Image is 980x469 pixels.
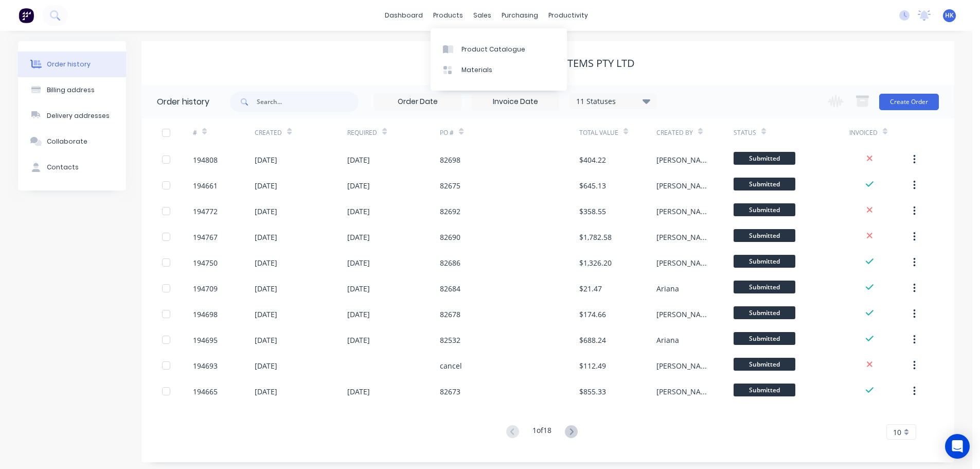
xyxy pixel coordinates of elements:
[734,229,795,242] span: Submitted
[347,232,370,242] div: [DATE]
[734,118,849,147] div: Status
[579,360,606,371] div: $112.49
[193,257,218,268] div: 194750
[47,85,95,95] div: Billing address
[472,94,559,110] input: Invoice Date
[440,206,460,217] div: 82692
[656,118,734,147] div: Created By
[570,96,656,107] div: 11 Statuses
[734,281,795,293] span: Submitted
[18,129,126,154] button: Collaborate
[347,386,370,397] div: [DATE]
[431,39,567,59] a: Product Catalogue
[656,257,713,268] div: [PERSON_NAME]
[255,232,277,242] div: [DATE]
[255,154,277,165] div: [DATE]
[656,283,679,294] div: Ariana
[656,180,713,191] div: [PERSON_NAME]
[656,309,713,320] div: [PERSON_NAME]
[428,8,468,23] div: products
[47,60,91,69] div: Order history
[347,206,370,217] div: [DATE]
[579,154,606,165] div: $404.22
[734,358,795,371] span: Submitted
[579,232,612,242] div: $1,782.58
[255,309,277,320] div: [DATE]
[255,360,277,371] div: [DATE]
[734,128,756,137] div: Status
[579,180,606,191] div: $645.13
[656,386,713,397] div: [PERSON_NAME]
[440,118,579,147] div: PO #
[461,65,492,75] div: Materials
[193,309,218,320] div: 194698
[440,283,460,294] div: 82684
[255,128,282,137] div: Created
[440,128,454,137] div: PO #
[18,51,126,77] button: Order history
[656,128,693,137] div: Created By
[579,128,618,137] div: Total Value
[579,283,602,294] div: $21.47
[656,154,713,165] div: [PERSON_NAME]
[440,257,460,268] div: 82686
[193,232,218,242] div: 194767
[543,8,593,23] div: productivity
[193,118,255,147] div: #
[18,154,126,180] button: Contacts
[734,384,795,396] span: Submitted
[431,60,567,80] a: Materials
[193,360,218,371] div: 194693
[347,335,370,345] div: [DATE]
[193,128,197,137] div: #
[532,425,551,440] div: 1 of 18
[47,137,87,146] div: Collaborate
[193,154,218,165] div: 194808
[734,152,795,165] span: Submitted
[193,283,218,294] div: 194709
[440,335,460,345] div: 82532
[945,434,970,459] div: Open Intercom Messenger
[734,203,795,216] span: Submitted
[255,206,277,217] div: [DATE]
[461,45,525,54] div: Product Catalogue
[257,92,359,112] input: Search...
[496,8,543,23] div: purchasing
[656,232,713,242] div: [PERSON_NAME]
[255,180,277,191] div: [DATE]
[380,8,428,23] a: dashboard
[47,163,79,172] div: Contacts
[579,257,612,268] div: $1,326.20
[347,283,370,294] div: [DATE]
[193,206,218,217] div: 194772
[656,206,713,217] div: [PERSON_NAME]
[347,257,370,268] div: [DATE]
[579,206,606,217] div: $358.55
[579,335,606,345] div: $688.24
[157,96,209,108] div: Order history
[849,128,878,137] div: Invoiced
[255,283,277,294] div: [DATE]
[255,118,347,147] div: Created
[656,335,679,345] div: Ariana
[347,180,370,191] div: [DATE]
[579,309,606,320] div: $174.66
[375,94,461,110] input: Order Date
[440,386,460,397] div: 82673
[18,77,126,103] button: Billing address
[945,11,954,20] span: HK
[347,118,440,147] div: Required
[734,178,795,190] span: Submitted
[440,232,460,242] div: 82690
[255,257,277,268] div: [DATE]
[18,103,126,129] button: Delivery addresses
[734,255,795,268] span: Submitted
[440,154,460,165] div: 82698
[879,94,939,110] button: Create Order
[734,306,795,319] span: Submitted
[47,111,110,120] div: Delivery addresses
[579,118,656,147] div: Total Value
[468,8,496,23] div: sales
[255,335,277,345] div: [DATE]
[347,128,377,137] div: Required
